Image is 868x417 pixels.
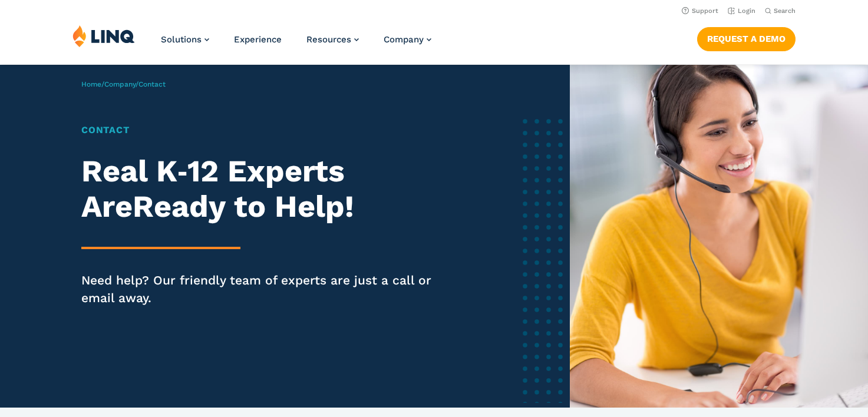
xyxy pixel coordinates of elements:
[697,25,796,51] nav: Button Navigation
[81,123,466,137] h1: Contact
[138,80,166,88] span: Contact
[161,34,202,45] span: Solutions
[306,34,351,45] span: Resources
[774,7,796,15] span: Search
[682,7,718,15] a: Support
[81,272,466,307] p: Need help? Our friendly team of experts are just a call or email away.
[234,34,282,45] a: Experience
[81,154,466,224] h2: Real K‑12 Experts Are
[728,7,755,15] a: Login
[570,65,868,408] img: Female software representative
[161,34,209,45] a: Solutions
[81,80,101,88] a: Home
[306,34,359,45] a: Resources
[384,34,431,45] a: Company
[104,80,136,88] a: Company
[765,6,796,15] button: Open Search Bar
[384,34,424,45] span: Company
[81,80,166,88] span: / /
[161,25,431,64] nav: Primary Navigation
[697,27,796,51] a: Request a Demo
[72,25,135,47] img: LINQ | K‑12 Software
[133,188,354,224] strong: Ready to Help!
